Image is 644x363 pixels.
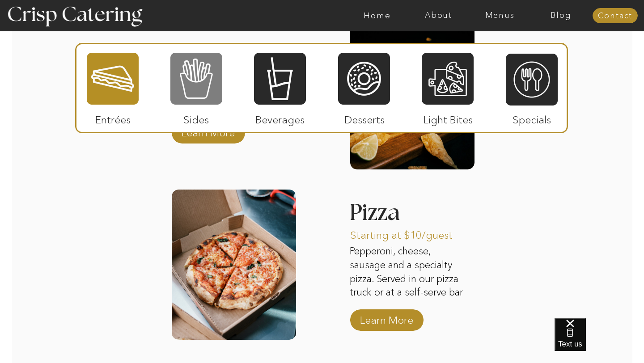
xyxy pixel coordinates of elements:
p: Sides [166,105,226,131]
a: Contact [593,12,638,21]
p: Beverages [250,105,309,131]
p: Specials [502,105,561,131]
a: Blog [530,11,592,20]
a: About [408,11,469,20]
h3: Taco Bar [172,41,296,52]
a: Learn More [178,118,238,144]
a: Learn More [357,305,416,331]
p: Light Bites [418,105,478,131]
p: Starting at $10/guest [350,220,469,246]
a: Home [347,11,408,20]
a: Menus [469,11,530,20]
p: Entrées [83,105,143,131]
iframe: podium webchat widget bubble [555,318,644,363]
p: Desserts [335,105,394,131]
h3: Pizza [349,201,442,227]
p: Pepperoni, cheese, sausage and a specialty pizza. Served in our pizza truck or at a self-serve bar [350,245,469,300]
